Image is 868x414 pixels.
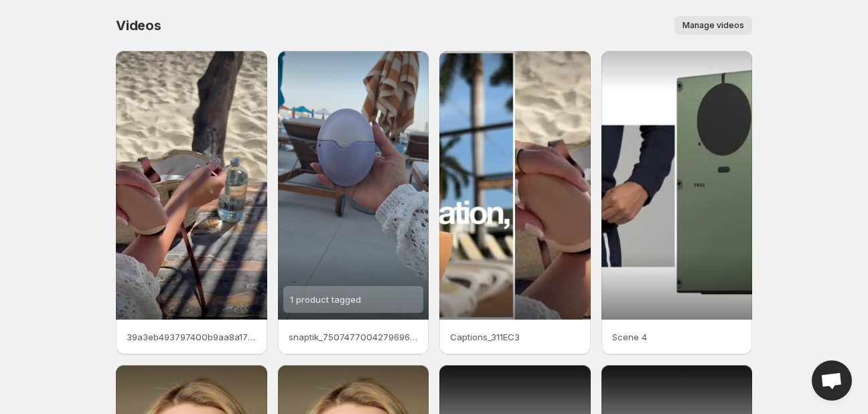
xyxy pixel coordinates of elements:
[289,330,419,344] p: snaptik_7507477004279696683_hd
[812,360,852,401] a: Open chat
[116,17,161,33] span: Videos
[290,294,361,305] span: 1 product tagged
[450,330,580,344] p: Captions_311EC3
[674,16,752,35] button: Manage videos
[127,330,257,344] p: 39a3eb493797400b9aa8a17792098c30
[612,330,742,344] p: Scene 4
[682,20,744,31] span: Manage videos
